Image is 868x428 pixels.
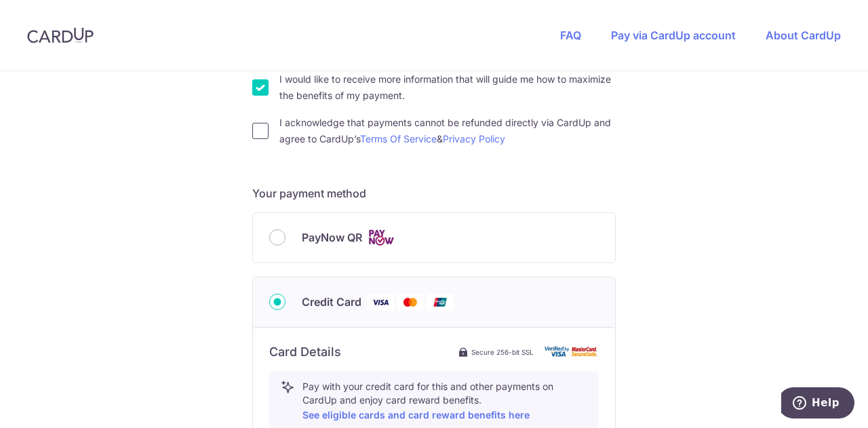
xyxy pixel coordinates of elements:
h5: Your payment method [252,185,616,201]
h6: Card Details [269,344,341,360]
label: I would like to receive more information that will guide me how to maximize the benefits of my pa... [279,71,616,104]
a: FAQ [560,28,581,42]
img: Union Pay [427,294,454,311]
a: Privacy Policy [443,133,505,144]
img: Cards logo [368,229,395,246]
a: Pay via CardUp account [611,28,736,42]
a: About CardUp [766,28,841,42]
span: PayNow QR [302,229,362,246]
p: Pay with your credit card for this and other payments on CardUp and enjoy card reward benefits. [302,380,587,423]
iframe: Opens a widget where you can find more information [781,387,854,421]
span: Credit Card [302,294,361,310]
img: Visa [367,294,394,311]
a: See eligible cards and card reward benefits here [302,409,530,421]
div: PayNow QR Cards logo [269,229,599,246]
img: Mastercard [397,294,424,311]
label: I acknowledge that payments cannot be refunded directly via CardUp and agree to CardUp’s & [279,115,616,147]
span: Secure 256-bit SSL [471,347,534,357]
img: card secure [545,346,599,357]
img: CardUp [27,27,94,43]
a: Terms Of Service [360,133,437,144]
div: Credit Card Visa Mastercard Union Pay [269,294,599,311]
